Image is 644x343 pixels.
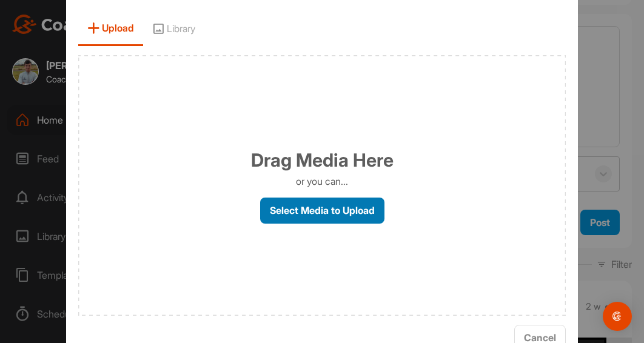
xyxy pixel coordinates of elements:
span: Library [143,12,204,46]
div: Open Intercom Messenger [603,302,632,331]
label: Select Media to Upload [260,198,384,224]
span: Upload [78,12,143,46]
h1: Drag Media Here [251,147,394,174]
p: or you can... [296,174,348,188]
